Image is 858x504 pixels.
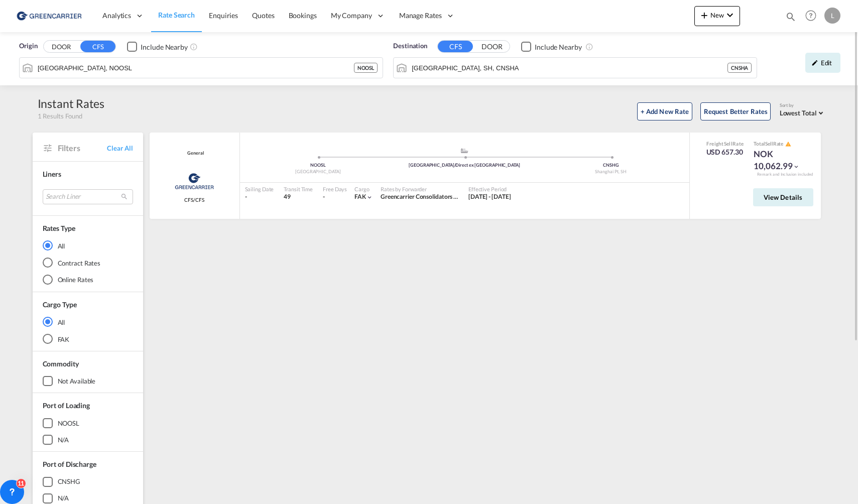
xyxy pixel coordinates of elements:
[44,41,79,53] button: DOOR
[802,7,819,24] span: Help
[765,141,773,147] span: Sell
[706,147,744,157] div: USD 657.30
[43,258,133,268] md-radio-button: Contract Rates
[391,162,538,169] div: [GEOGRAPHIC_DATA]/Direct ex [GEOGRAPHIC_DATA]
[784,140,791,148] button: icon-alert
[399,11,442,21] span: Manage Rates
[412,60,727,75] input: Search by Port
[252,11,274,20] span: Quotes
[468,185,511,193] div: Effective Period
[284,185,313,193] div: Transit Time
[43,334,133,344] md-radio-button: FAK
[127,41,188,52] md-checkbox: Checkbox No Ink
[585,43,593,51] md-icon: Unchecked: Ignores neighbouring ports when fetching rates.Checked : Includes neighbouring ports w...
[58,419,80,428] div: NOOSL
[700,102,771,120] button: Request Better Rates
[43,477,133,487] md-checkbox: CNSHG
[43,317,133,327] md-radio-button: All
[19,41,37,51] span: Origin
[824,8,840,24] div: L
[38,60,354,75] input: Search by Port
[245,193,274,201] div: -
[43,435,133,445] md-checkbox: N/A
[185,150,203,157] span: General
[354,193,366,200] span: FAK
[158,11,195,19] span: Rate Search
[468,193,511,200] span: [DATE] - [DATE]
[209,11,238,20] span: Enquiries
[141,42,188,52] div: Include Nearby
[753,188,813,206] button: View Details
[323,193,325,201] div: -
[58,477,81,486] div: CNSHG
[538,169,684,175] div: Shanghai Pt, SH
[535,42,582,52] div: Include Nearby
[394,58,757,78] md-input-container: Shanghai, SH, CNSHA
[754,140,804,148] div: Total Rate
[780,109,817,117] span: Lowest Total
[80,41,115,52] button: CFS
[381,193,520,200] span: Greencarrier Consolidators ([GEOGRAPHIC_DATA])
[245,185,274,193] div: Sailing Date
[381,185,458,193] div: Rates by Forwarder
[184,196,204,203] span: CFS/CFS
[468,193,511,201] div: 01 Sep 2025 - 30 Sep 2025
[58,435,69,444] div: N/A
[694,6,740,26] button: icon-plus 400-fgNewicon-chevron-down
[354,185,373,193] div: Cargo
[811,59,818,66] md-icon: icon-pencil
[521,41,582,52] md-checkbox: Checkbox No Ink
[43,359,79,368] span: Commodity
[284,193,313,201] div: 49
[538,162,684,169] div: CNSHG
[58,143,107,154] span: Filters
[785,141,791,147] md-icon: icon-alert
[43,418,133,428] md-checkbox: NOOSL
[785,11,796,26] div: icon-magnify
[58,376,96,386] div: not available
[393,41,427,51] span: Destination
[43,170,61,178] span: Liners
[381,193,458,201] div: Greencarrier Consolidators (Norway)
[438,41,473,52] button: CFS
[727,63,752,73] div: CNSHA
[785,11,796,22] md-icon: icon-magnify
[43,493,133,503] md-checkbox: N/A
[698,9,710,21] md-icon: icon-plus 400-fg
[706,140,744,147] div: Freight Rate
[780,102,826,109] div: Sort by
[20,58,383,78] md-input-container: Oslo, NOOSL
[38,111,83,120] span: 1 Results Found
[637,102,692,120] button: + Add New Rate
[331,11,372,21] span: My Company
[245,169,392,175] div: [GEOGRAPHIC_DATA]
[366,194,373,201] md-icon: icon-chevron-down
[43,223,75,233] div: Rates Type
[805,53,840,73] div: icon-pencilEdit
[43,275,133,285] md-radio-button: Online Rates
[793,163,800,170] md-icon: icon-chevron-down
[323,185,347,193] div: Free Days
[43,240,133,250] md-radio-button: All
[43,300,77,310] div: Cargo Type
[750,172,821,177] div: Remark and Inclusion included
[107,144,133,153] span: Clear All
[102,11,131,21] span: Analytics
[245,162,392,169] div: NOOSL
[289,11,317,20] span: Bookings
[474,41,510,53] button: DOOR
[190,43,198,51] md-icon: Unchecked: Ignores neighbouring ports when fetching rates.Checked : Includes neighbouring ports w...
[185,150,203,157] div: Contract / Rate Agreement / Tariff / Spot Pricing Reference Number: General
[764,193,803,201] span: View Details
[780,106,826,118] md-select: Select: Lowest Total
[38,95,105,111] div: Instant Rates
[172,169,216,194] img: Greencarrier Consolidators
[698,11,736,19] span: New
[724,9,736,21] md-icon: icon-chevron-down
[754,148,804,172] div: NOK 10,062.99
[43,401,90,410] span: Port of Loading
[58,493,69,502] div: N/A
[802,7,824,25] div: Help
[43,460,96,468] span: Port of Discharge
